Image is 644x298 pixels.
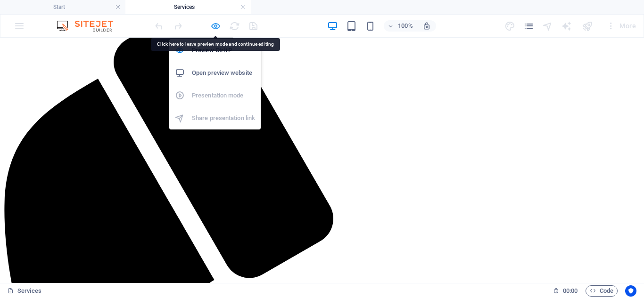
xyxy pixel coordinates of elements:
[422,22,431,30] i: On resize automatically adjust zoom level to fit chosen device.
[625,285,636,297] button: Usercentrics
[192,67,255,79] h6: Open preview website
[523,21,534,32] i: Pages (Ctrl+Alt+S)
[192,45,255,56] h6: Preview Ctrl+P
[54,20,125,32] img: Editor Logo
[523,20,535,32] button: pages
[563,285,578,297] span: 00 00
[8,285,41,297] a: Click to cancel selection. Double-click to open Pages
[125,2,251,12] h4: Services
[553,285,578,297] h6: Session time
[586,285,618,297] button: Code
[384,20,417,32] button: 100%
[398,20,413,32] h6: 100%
[590,285,613,297] span: Code
[570,287,571,294] span: :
